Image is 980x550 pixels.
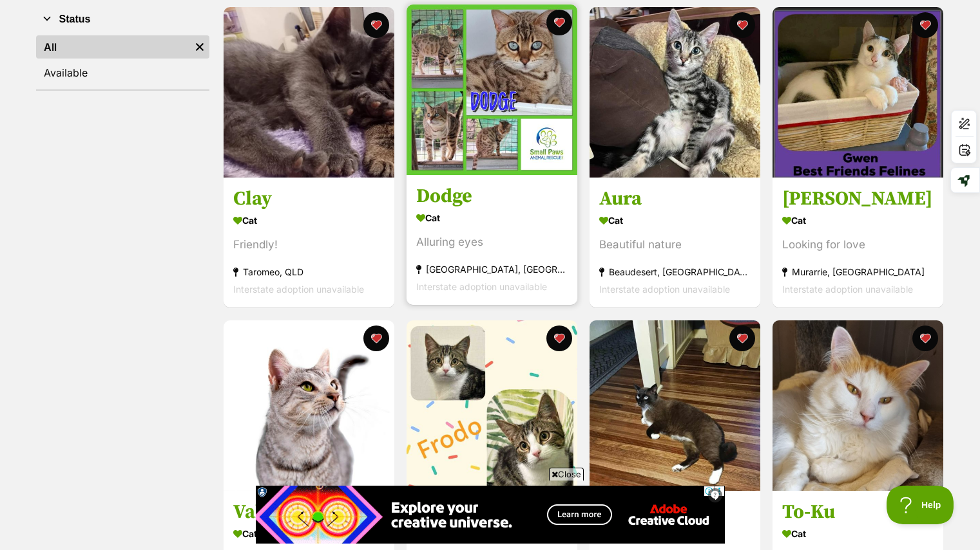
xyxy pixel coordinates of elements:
[773,7,943,178] img: Gwen
[363,12,389,38] button: favourite
[233,212,385,230] div: Cat
[190,35,209,59] a: Remove filter
[233,500,385,524] h3: Valentino
[546,10,572,35] button: favourite
[782,187,934,212] h3: [PERSON_NAME]
[773,178,943,308] a: [PERSON_NAME] Cat Looking for love Murarrie, [GEOGRAPHIC_DATA] Interstate adoption unavailable fa...
[416,282,547,293] span: Interstate adoption unavailable
[233,524,385,543] div: Cat
[912,12,938,38] button: favourite
[599,264,751,281] div: Beaudesert, [GEOGRAPHIC_DATA]
[599,524,751,543] div: Cat
[36,33,209,89] div: Status
[599,237,751,254] div: Beautiful nature
[36,61,209,84] a: Available
[233,237,385,254] div: Friendly!
[912,325,938,351] button: favourite
[224,7,394,178] img: Clay
[1,1,12,12] img: consumer-privacy-logo.png
[416,209,568,228] div: Cat
[407,320,577,491] img: Frodo
[709,490,721,501] img: info.svg
[782,284,913,295] span: Interstate adoption unavailable
[782,500,934,524] h3: To-Ku
[599,212,751,230] div: Cat
[416,185,568,209] h3: Dodge
[407,175,577,306] a: Dodge Cat Alluring eyes [GEOGRAPHIC_DATA], [GEOGRAPHIC_DATA] Interstate adoption unavailable favo...
[233,264,385,281] div: Taromeo, QLD
[887,486,954,524] iframe: Help Scout Beacon - Open
[599,500,751,524] h3: Miles❤️
[546,325,572,351] button: favourite
[782,264,934,281] div: Murarrie, [GEOGRAPHIC_DATA]
[590,320,760,491] img: Miles❤️
[233,187,385,212] h3: Clay
[549,468,584,481] span: Close
[407,5,577,175] img: Dodge
[729,325,755,351] button: favourite
[363,325,389,351] button: favourite
[729,12,755,38] button: favourite
[599,187,751,212] h3: Aura
[224,320,394,491] img: Valentino
[36,35,190,59] a: All
[416,261,568,279] div: [GEOGRAPHIC_DATA], [GEOGRAPHIC_DATA]
[782,212,934,230] div: Cat
[599,284,730,295] span: Interstate adoption unavailable
[224,178,394,308] a: Clay Cat Friendly! Taromeo, QLD Interstate adoption unavailable favourite
[590,7,760,178] img: Aura
[233,284,364,295] span: Interstate adoption unavailable
[782,237,934,254] div: Looking for love
[36,11,209,28] button: Status
[773,320,943,491] img: To-Ku
[590,178,760,308] a: Aura Cat Beautiful nature Beaudesert, [GEOGRAPHIC_DATA] Interstate adoption unavailable favourite
[416,234,568,252] div: Alluring eyes
[782,524,934,543] div: Cat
